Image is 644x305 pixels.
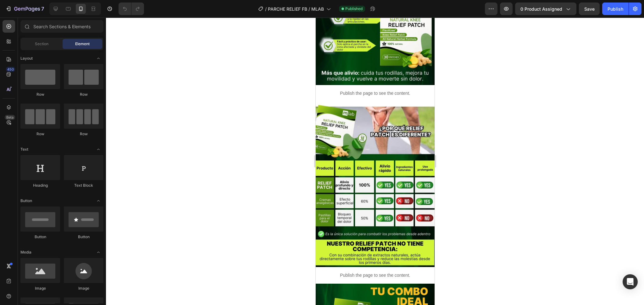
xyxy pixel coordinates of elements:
[20,92,60,97] div: Row
[64,183,103,188] div: Text Block
[93,247,103,257] span: Toggle open
[579,3,600,15] button: Save
[75,41,90,47] span: Element
[64,234,103,240] div: Button
[6,67,15,72] div: 450
[316,18,435,305] iframe: Design area
[93,144,103,154] span: Toggle open
[520,6,562,12] span: 0 product assigned
[608,6,623,12] div: Publish
[20,131,60,137] div: Row
[64,286,103,291] div: Image
[35,41,48,47] span: Section
[515,3,576,15] button: 0 product assigned
[41,5,44,13] p: 7
[602,3,629,15] button: Publish
[20,234,60,240] div: Button
[119,3,144,15] div: Undo/Redo
[20,198,32,204] span: Button
[268,6,324,12] span: PARCHE RELIEF FB / MLAB
[584,6,595,12] span: Save
[93,53,103,63] span: Toggle open
[20,20,103,33] input: Search Sections & Elements
[623,274,638,289] div: Open Intercom Messenger
[20,249,31,255] span: Media
[20,56,33,61] span: Layout
[265,6,267,12] span: /
[3,3,47,15] button: 7
[20,286,60,291] div: Image
[93,196,103,206] span: Toggle open
[20,183,60,188] div: Heading
[5,115,15,120] div: Beta
[345,6,363,12] span: Published
[64,131,103,137] div: Row
[20,147,28,152] span: Text
[64,92,103,97] div: Row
